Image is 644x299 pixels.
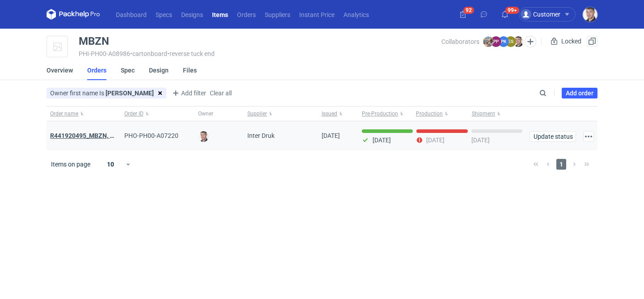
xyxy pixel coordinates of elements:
span: Clear all [210,90,232,96]
span: Owner [198,110,213,117]
span: Collaborators [441,38,479,45]
p: [DATE] [471,137,490,144]
span: Order name [50,110,78,117]
button: Production [414,107,470,121]
div: Locked [549,36,583,47]
span: • cartonboard [130,50,167,57]
a: R441920495_MBZN, CBUK, UNWP [50,132,146,139]
span: Issued [322,110,337,117]
a: Design [149,60,169,80]
button: Supplier [244,107,318,121]
button: 92 [456,7,470,21]
a: Dashboard [111,9,151,20]
img: Maciej Sikora [583,7,597,22]
span: Add filter [170,88,206,98]
svg: Packhelp Pro [47,9,100,20]
span: Pre-Production [362,110,398,117]
button: Add filter [170,88,207,98]
div: Customer [521,9,560,20]
figcaption: PK [498,36,509,47]
span: Shipment [472,110,495,117]
img: Maciej Sikora [513,36,524,47]
a: Suppliers [260,9,295,20]
a: Analytics [339,9,373,20]
p: [DATE] [426,137,445,144]
div: 10 [96,158,125,171]
button: Update status [530,131,576,142]
button: Issued [318,107,358,121]
span: Inter Druk [247,131,275,140]
div: MBZN [79,36,109,47]
button: Shipment [470,107,526,121]
figcaption: ES [505,36,516,47]
a: Spec [121,60,135,80]
div: PHI-PH00-A08986 [79,50,441,57]
p: [DATE] [373,137,391,144]
span: PHO-PH00-A07220 [124,132,178,139]
a: Designs [177,9,208,20]
span: Supplier [247,110,267,117]
span: Update status [534,133,572,140]
a: Add order [562,88,597,98]
a: Items [208,9,233,20]
input: Search [538,88,566,98]
a: Orders [233,9,260,20]
a: Orders [87,60,106,80]
a: Specs [151,9,177,20]
span: Production [416,110,443,117]
button: Owner first name Is [PERSON_NAME] [47,88,154,98]
button: Pre-Production [358,107,414,121]
a: Overview [47,60,73,80]
span: Items on page [51,160,90,169]
button: Edit collaborators [525,36,536,47]
button: 99+ [498,7,512,21]
button: Customer [519,7,583,21]
span: Order ID [124,110,144,117]
button: Clear all [209,88,232,98]
img: Michał Palasek [483,36,494,47]
strong: [PERSON_NAME] [106,90,154,97]
a: Files [183,60,197,80]
button: Actions [583,131,594,142]
figcaption: PP [491,36,501,47]
span: 1 [556,159,566,170]
button: Order name [47,107,121,121]
div: Owner first name Is [47,88,154,98]
a: Instant Price [295,9,339,20]
button: Order ID [121,107,195,121]
img: Maciej Sikora [198,131,209,142]
div: Inter Druk [244,121,318,150]
span: • reverse tuck end [167,50,215,57]
button: Duplicate Item [587,36,597,47]
span: 15/09/2025 [322,132,340,139]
